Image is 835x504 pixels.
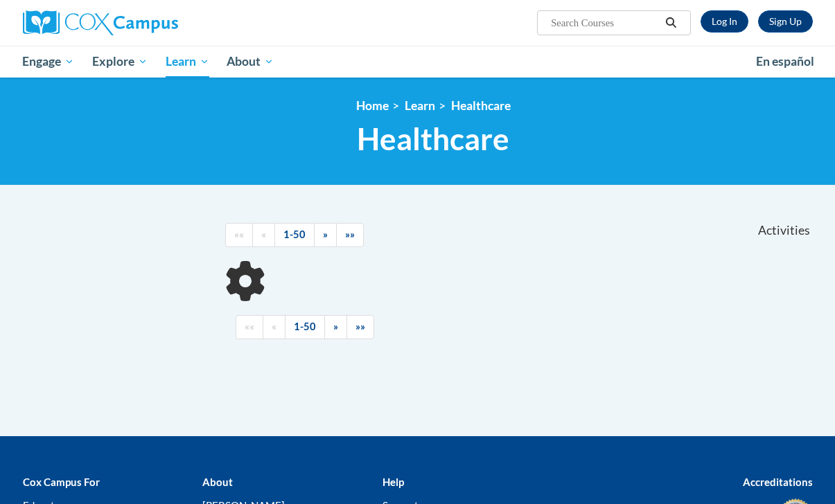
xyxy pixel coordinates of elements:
[218,46,283,78] a: About
[12,46,823,78] div: Main menu
[245,321,254,332] span: ««
[23,10,178,35] img: Cox Campus
[157,46,218,78] a: Learn
[92,53,148,70] span: Explore
[550,15,660,31] input: Search Courses
[333,321,338,332] span: »
[758,10,813,33] a: Register
[336,223,364,247] a: End
[743,476,813,488] b: Accreditations
[345,228,355,240] span: »»
[324,315,347,339] a: Next
[166,53,209,70] span: Learn
[383,476,404,488] b: Help
[405,98,435,113] a: Learn
[756,54,814,69] span: En español
[22,53,74,70] span: Engage
[357,120,509,157] span: Healthcare
[14,46,84,78] a: Engage
[701,10,748,33] a: Log In
[758,223,810,238] span: Activities
[660,15,681,31] button: Search
[747,47,823,76] a: En español
[263,315,285,339] a: Previous
[285,315,325,339] a: 1-50
[23,476,100,488] b: Cox Campus For
[23,10,272,35] a: Cox Campus
[346,315,374,339] a: End
[272,321,276,332] span: «
[252,223,275,247] a: Previous
[227,53,274,70] span: About
[83,46,157,78] a: Explore
[261,228,266,240] span: «
[236,315,263,339] a: Begining
[314,223,337,247] a: Next
[274,223,315,247] a: 1-50
[355,321,365,332] span: »»
[202,476,233,488] b: About
[451,98,511,113] a: Healthcare
[356,98,389,113] a: Home
[323,228,328,240] span: »
[234,228,244,240] span: ««
[225,223,253,247] a: Begining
